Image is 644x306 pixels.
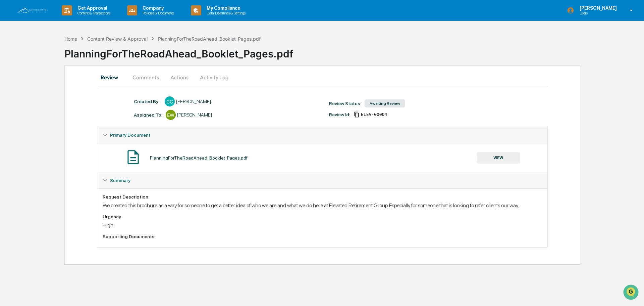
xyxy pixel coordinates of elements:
[16,7,48,14] img: logo
[477,152,520,164] button: VIEW
[329,101,361,106] div: Review Status:
[134,112,162,118] div: Assigned To:
[125,149,142,166] img: Document Icon
[23,51,110,58] div: Start new chat
[103,234,542,239] div: Supporting Documents
[165,96,175,106] div: CG
[201,5,249,11] p: My Compliance
[46,82,86,94] a: 🗄️Attestations
[177,112,212,118] div: [PERSON_NAME]
[23,58,85,63] div: We're available if you need us!
[64,36,77,42] div: Home
[158,36,261,42] div: PlanningForTheRoadAhead_Booklet_Pages.pdf
[72,5,114,11] p: Get Approval
[137,5,177,11] p: Company
[72,11,114,15] p: Content & Transactions
[55,85,83,91] span: Attestations
[164,69,195,85] button: Actions
[574,11,620,15] p: Users
[64,42,644,60] div: PlanningForTheRoadAhead_Booklet_Pages.pdf
[110,178,130,183] span: Summary
[13,97,42,104] span: Data Lookup
[13,85,43,91] span: Preclearance
[127,69,164,85] button: Comments
[103,214,542,219] div: Urgency
[97,127,547,143] div: Primary Document
[365,99,405,107] div: Awaiting Review
[137,11,177,15] p: Policies & Documents
[110,132,151,138] span: Primary Document
[201,11,249,15] p: Data, Deadlines & Settings
[166,110,176,120] div: EW
[103,194,542,200] div: Request Description
[97,188,547,247] div: Summary
[97,69,127,85] button: Review
[4,95,45,107] a: 🔎Data Lookup
[7,51,19,63] img: 1746055101610-c473b297-6a78-478c-a979-82029cc54cd1
[7,14,122,25] p: How can we help?
[195,69,234,85] button: Activity Log
[7,85,12,91] div: 🖐️
[329,112,350,117] div: Review Id:
[97,143,547,172] div: Primary Document
[47,114,81,119] a: Powered byPylon
[623,284,641,302] iframe: Open customer support
[7,98,12,103] div: 🔎
[150,155,248,161] div: PlanningForTheRoadAhead_Booklet_Pages.pdf
[134,99,161,104] div: Created By: ‎ ‎
[114,53,122,61] button: Start new chat
[49,85,54,91] div: 🗄️
[97,172,547,188] div: Summary
[87,36,148,42] div: Content Review & Approval
[103,222,542,228] div: High
[4,82,46,94] a: 🖐️Preclearance
[574,5,620,11] p: [PERSON_NAME]
[361,112,387,117] span: c79318a2-5862-4690-88fa-642a626d837d
[97,69,548,85] div: secondary tabs example
[176,99,211,104] div: [PERSON_NAME]
[103,202,542,209] div: We created this brochure as a way for someone to get a better idea of who we are and what we do h...
[67,114,81,119] span: Pylon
